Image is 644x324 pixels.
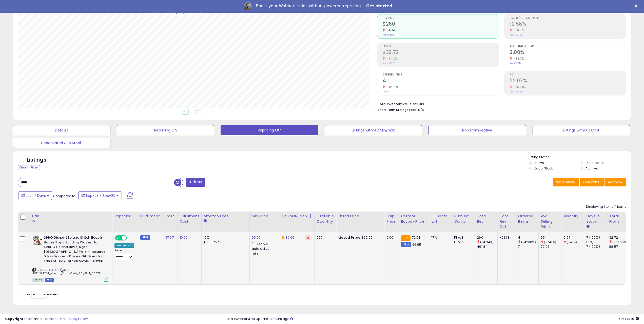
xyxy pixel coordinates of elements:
[385,28,397,32] small: -47.14%
[114,214,136,219] div: Repricing
[32,278,44,282] span: All listings currently available for purchase on Amazon
[256,4,362,9] div: Boost your Walmart sales with AI-powered repricing.
[510,33,522,36] small: Prev: 18.01%
[383,73,499,76] span: Ordered Items
[541,214,559,230] div: Avg Selling Price
[165,235,174,240] a: 37.07
[338,235,380,240] div: $66.95
[115,236,122,240] span: ON
[512,57,524,61] small: -88.71%
[282,214,312,219] div: [PERSON_NAME]
[26,193,46,198] span: Last 7 Days
[510,17,626,20] span: Profit [PERSON_NAME]
[378,101,622,107] li: $21,019
[454,240,471,244] div: FBM: 11
[86,193,115,198] span: Sep-23 - Sep-29
[325,125,422,135] button: Listings without Min/Max
[477,244,497,249] div: 491.84
[586,161,604,165] label: Deactivated
[609,214,628,224] div: Total Profit
[586,240,593,244] small: (0%)
[383,78,499,85] h2: 4
[5,316,24,321] strong: Copyright
[500,214,514,230] div: Total Rev. Diff.
[252,235,261,240] a: 65.00
[385,85,398,89] small: -42.86%
[480,240,493,244] small: (-47.14%)
[510,62,521,65] small: Prev: 17.71%
[204,219,207,223] small: Amazon Fees.
[338,235,361,240] b: Listed Price:
[378,108,417,112] b: Short Term Storage Fees:
[534,166,553,170] label: Out of Stock
[43,268,59,272] a: B0DJ1BLDC4
[383,21,499,28] h2: $260
[510,49,626,56] h2: 2.00%
[612,240,627,244] small: (-63.06%)
[366,4,392,9] a: Get started
[18,165,40,170] div: Clear All Filters
[18,191,52,200] button: Last 7 Days
[383,17,499,20] span: Revenue
[180,235,188,240] a: 10.00
[619,316,639,321] span: 2025-10-7 14:19 GMT
[204,214,247,219] div: Amazon Fees
[285,235,295,240] a: 89.99
[401,242,411,247] small: FBM
[544,240,556,244] small: (-7.49%)
[204,240,246,244] div: $0.30 min
[580,178,604,186] button: Columns
[431,214,450,224] div: BB Share 24h.
[117,125,214,135] button: Repricing On
[227,317,639,321] div: Last InventoryLab Update: 3 hours ago.
[583,180,599,185] span: Columns
[518,235,538,240] div: 4
[541,235,561,240] div: 65
[401,235,410,241] small: FBA
[609,235,630,240] div: 32.72
[563,235,584,240] div: 0.57
[53,194,76,198] span: Compared to:
[32,268,102,275] span: | SKU: B0DJ1BLDC4_Mason_SamsClub_36_FBM_250714
[510,45,626,48] span: Avg. Buybox Share
[586,204,626,209] div: Displaying 1 to 1 of 1 items
[78,191,122,200] button: Sep-23 - Sep-29
[13,138,110,148] button: Deactivated & In Stock
[43,316,65,321] a: Terms of Use
[114,243,134,248] div: Amazon AI *
[529,155,631,160] p: Listing States:
[244,2,252,10] img: Profile image for Adrian
[317,214,334,224] div: Fulfillable Quantity
[477,214,495,224] div: Total Rev.
[510,90,523,93] small: Prev: 34.13%
[512,85,525,89] small: -35.34%
[412,235,421,240] span: 72.08
[563,244,584,249] div: 1
[634,5,639,8] div: Close
[204,235,246,240] div: 15%
[563,214,582,219] div: Velocity
[541,244,561,249] div: 70.26
[66,316,88,321] a: Privacy Policy
[604,178,626,186] button: Actions
[418,107,424,112] span: N/A
[114,249,134,260] div: Preset:
[512,28,524,32] small: -30.15%
[221,125,318,135] button: Repricing Off
[45,278,54,282] span: FBM
[518,214,536,224] div: Ordered Items
[428,125,526,135] button: Non Competitive
[383,33,394,36] small: Prev: $492
[140,235,150,240] small: FBM
[13,125,110,135] button: Default
[586,224,589,229] small: Days In Stock.
[32,235,43,245] img: 51kg4iTDpKL._SL40_.jpg
[586,235,607,240] div: 7 (100%)
[609,244,630,249] div: 88.57
[534,161,544,165] label: Active
[454,235,471,240] div: FBA: 8
[386,235,395,240] div: 0.00
[180,214,199,224] div: Fulfillment Cost
[401,214,427,224] div: Current Buybox Price
[44,235,105,265] b: LEGO Disney Lilo and Stitch Beach House Toy - Building Playset for Kids, Girls and Boys, Ages [DE...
